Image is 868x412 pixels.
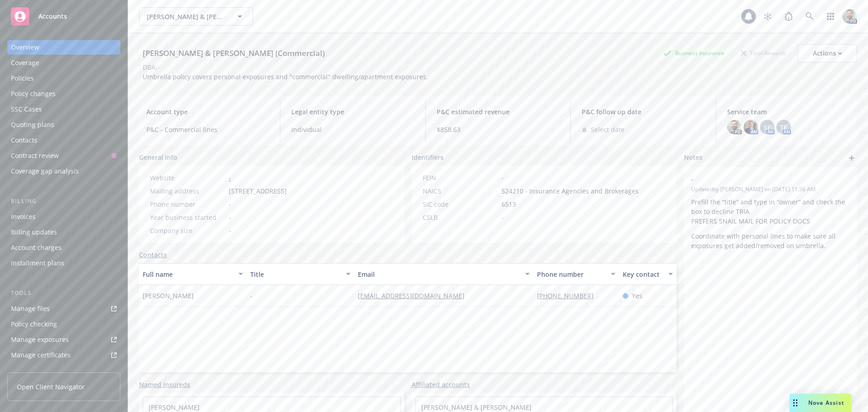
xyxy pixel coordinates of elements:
[412,153,444,162] span: Identifiers
[736,47,790,59] div: Total Rewards
[7,86,120,101] a: Policy changes
[11,148,59,163] div: Contract review
[11,256,64,270] div: Installment plans
[7,197,120,206] div: Billing
[291,107,414,117] span: Legal entity type
[7,148,120,163] a: Contract review
[229,173,231,182] a: -
[149,403,200,412] a: [PERSON_NAME]
[632,291,642,300] span: Yes
[7,102,120,117] a: SSC Cases
[139,263,247,285] button: Full name
[147,12,226,21] span: [PERSON_NAME] & [PERSON_NAME] (Commercial)
[813,45,842,62] div: Actions
[623,270,663,279] div: Key contact
[798,44,857,62] button: Actions
[11,117,54,132] div: Quoting plans
[821,7,840,25] a: Switch app
[7,40,120,55] a: Overview
[150,213,225,222] div: Year business started
[691,231,850,250] p: Coordinate with personal lines to make sure all exposures get added/removed on umbrella.
[150,199,225,209] div: Phone number
[146,107,269,117] span: Account type
[11,40,39,55] div: Overview
[727,120,742,134] img: photo
[691,185,850,193] span: Updated by [PERSON_NAME] on [DATE] 11:36 AM
[150,226,225,235] div: Company size
[842,9,857,24] img: photo
[7,363,120,378] a: Manage BORs
[684,153,703,163] span: Notes
[11,71,34,86] div: Policies
[7,225,120,239] a: Billing updates
[501,199,516,209] span: 6513
[7,56,120,70] a: Coverage
[423,199,498,209] div: SIC code
[421,403,532,412] a: [PERSON_NAME] & [PERSON_NAME]
[11,225,57,239] div: Billing updates
[229,199,231,209] span: -
[759,7,777,25] a: Stop snowing
[846,153,857,163] a: add
[423,173,498,183] div: FEIN
[7,301,120,316] a: Manage files
[790,394,852,412] button: Nova Assist
[591,125,625,134] span: Select date
[143,62,160,72] div: DBA: -
[501,186,639,196] span: 524210 - Insurance Agencies and Brokerages
[727,107,850,117] span: Service team
[423,213,498,222] div: CSLB
[139,153,177,162] span: General info
[150,173,225,183] div: Website
[358,291,472,300] a: [EMAIL_ADDRESS][DOMAIN_NAME]
[7,332,120,347] a: Manage exposures
[7,289,120,298] div: Tools
[139,7,253,25] button: [PERSON_NAME] & [PERSON_NAME] (Commercial)
[691,174,826,184] span: -
[423,186,498,196] div: NAICS
[7,133,120,148] a: Contacts
[11,102,42,117] div: SSC Cases
[143,291,194,300] span: [PERSON_NAME]
[11,363,54,378] div: Manage BORs
[11,56,39,70] div: Coverage
[291,125,414,134] span: Individual
[801,7,819,25] a: Search
[7,71,120,86] a: Policies
[11,164,79,178] div: Coverage gap analysis
[17,382,85,392] span: Open Client Navigator
[780,122,787,132] span: TF
[11,301,50,316] div: Manage files
[537,270,606,279] div: Phone number
[250,291,253,300] span: -
[11,240,62,255] div: Account charges
[7,164,120,178] a: Coverage gap analysis
[139,47,328,59] div: [PERSON_NAME] & [PERSON_NAME] (Commercial)
[250,270,341,279] div: Title
[143,270,233,279] div: Full name
[744,120,758,134] img: photo
[11,209,36,224] div: Invoices
[11,317,57,331] div: Policy checking
[7,240,120,255] a: Account charges
[354,263,533,285] button: Email
[139,250,167,259] a: Contacts
[790,394,801,412] div: Drag to move
[501,173,504,183] span: -
[808,399,844,407] span: Nova Assist
[501,213,504,222] span: -
[11,348,71,362] div: Manage certificates
[764,122,770,132] span: SF
[38,13,67,20] span: Accounts
[7,256,120,270] a: Installment plans
[619,263,677,285] button: Key contact
[7,348,120,362] a: Manage certificates
[533,263,620,285] button: Phone number
[139,380,190,389] a: Named insureds
[358,270,520,279] div: Email
[229,226,231,235] span: -
[659,47,729,59] div: Business Insurance
[247,263,354,285] button: Title
[437,125,559,134] span: $858.63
